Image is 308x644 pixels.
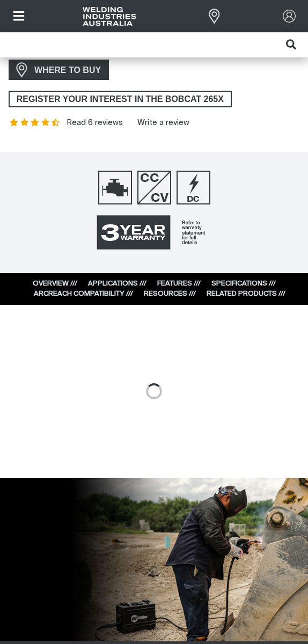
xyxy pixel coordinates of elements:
img: Logo image [83,7,136,26]
img: Engine Drive [98,171,132,204]
a: Write a review [129,118,189,128]
a: REGISTER YOUR INTEREST IN THE BOBCAT 265X [9,91,232,108]
a: RELATED PRODUCTS /// [207,290,285,297]
a: Read 6 reviews [67,118,123,128]
span: Rating: 4.5 [9,119,61,127]
img: CC/CV [137,171,171,204]
span: REGISTER YOUR INTEREST IN THE BOBCAT 265X [10,91,231,108]
a: ARCREACH COMPATIBILITY /// [34,290,133,297]
a: OVERVIEW /// [33,280,77,287]
img: DC [177,171,210,204]
a: FEATURES /// [157,280,201,287]
span: WHERE TO BUY [27,61,108,78]
a: APPLICATIONS /// [88,280,146,287]
a: WHERE TO BUY [9,60,109,79]
a: RESOURCES /// [144,290,196,297]
button: Search products [274,33,308,57]
input: Product name or item number... [258,33,308,57]
a: SPECIFICATIONS /// [211,280,276,287]
a: 3 Year Warranty [89,210,219,254]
